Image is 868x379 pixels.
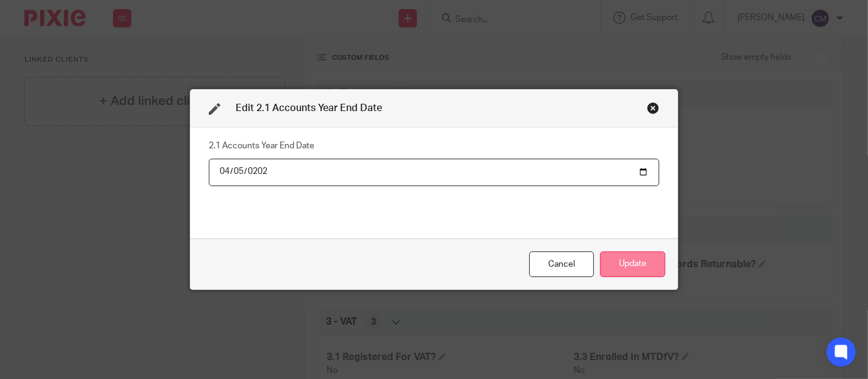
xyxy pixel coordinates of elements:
input: YYYY-MM-DD [209,159,659,186]
button: Update [600,251,665,278]
div: Close this dialog window [529,251,594,278]
div: Close this dialog window [647,102,659,114]
span: Edit 2.1 Accounts Year End Date [236,103,382,113]
label: 2.1 Accounts Year End Date [209,140,314,152]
